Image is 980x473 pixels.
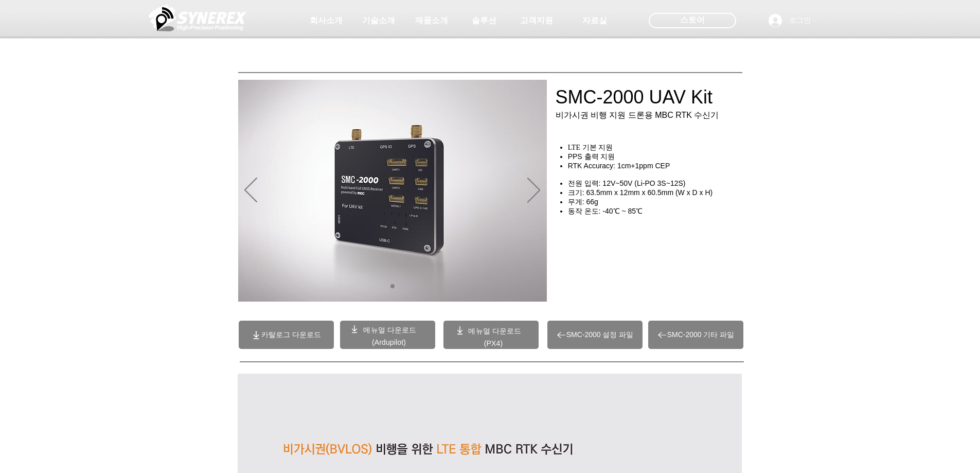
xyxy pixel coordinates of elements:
a: 01 [390,284,395,288]
span: 로그인 [786,15,814,26]
span: 회사소개 [310,15,343,26]
span: 크기: 63.5mm x 12mm x 60.5mm (W x D x H) [568,188,713,197]
a: 솔루션 [458,10,510,31]
a: 제품소개 [406,10,457,31]
a: 회사소개 [300,10,352,31]
a: (Ardupilot) [372,338,406,346]
span: 동작 온도: -40℃ ~ 85℃ [568,207,643,215]
span: 기술소개 [362,15,395,26]
button: 다음 [527,178,540,204]
span: 스토어 [680,14,705,26]
span: SMC-2000 기타 파일 [667,330,735,340]
a: SMC-2000 설정 파일 [547,321,643,349]
a: SMC-2000 기타 파일 [648,321,743,349]
a: 자료실 [569,10,620,31]
span: 카탈로그 다운로드 [261,330,321,340]
span: 고객지원 [520,15,553,26]
a: (PX4) [484,339,503,347]
span: 전원 입력: 12V~50V (Li-PO 3S~12S) [568,179,686,187]
a: 기술소개 [353,10,404,31]
a: 카탈로그 다운로드 [239,321,334,349]
span: 자료실 [582,15,607,26]
span: RTK Accuracy: 1cm+1ppm CEP [568,162,670,170]
span: 무게: 66g [568,198,598,206]
div: 스토어 [649,13,736,28]
span: SMC-2000 설정 파일 [566,330,634,340]
nav: 슬라이드 [386,284,398,288]
button: 로그인 [761,11,818,30]
span: 제품소개 [415,15,448,26]
a: 메뉴얼 다운로드 [468,327,521,335]
a: 메뉴얼 다운로드 [363,326,416,334]
img: 씨너렉스_White_simbol_대지 1.png [149,3,246,33]
div: 슬라이드쇼 [238,80,547,302]
button: 이전 [244,178,257,204]
img: SMC2000.jpg [238,80,547,302]
a: 고객지원 [511,10,562,31]
span: 솔루션 [472,15,496,26]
